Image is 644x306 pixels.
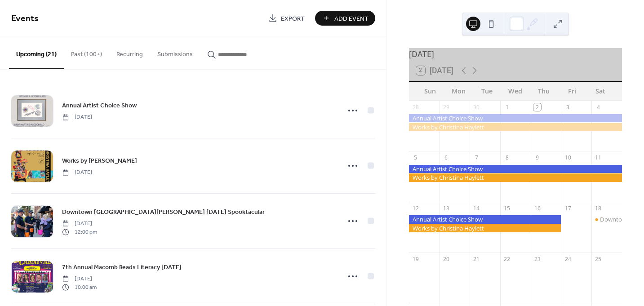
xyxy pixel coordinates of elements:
[558,82,586,100] div: Fri
[442,154,450,162] div: 6
[409,224,561,232] div: Works by Christina Haylett
[501,82,529,100] div: Wed
[503,154,511,162] div: 8
[412,205,419,213] div: 12
[444,82,473,100] div: Mon
[595,205,602,213] div: 18
[315,11,375,26] button: Add Event
[564,103,572,111] div: 3
[412,255,419,263] div: 19
[62,283,97,291] span: 10:00 am
[409,215,561,223] div: Annual Artist Choice Show
[412,154,419,162] div: 5
[64,36,109,68] button: Past (100+)
[591,215,622,223] div: Downtown Mount Clemens Halloween Spooktacular
[409,173,622,182] div: Works by Christina Haylett
[62,113,92,121] span: [DATE]
[409,165,622,173] div: Annual Artist Choice Show
[62,100,137,111] a: Annual Artist Choice Show
[409,114,622,122] div: Annual Artist Choice Show
[62,228,97,236] span: 12:00 pm
[62,101,137,111] span: Annual Artist Choice Show
[533,205,541,213] div: 16
[529,82,558,100] div: Thu
[412,103,419,111] div: 28
[564,154,572,162] div: 10
[564,255,572,263] div: 24
[533,154,541,162] div: 9
[62,169,92,177] span: [DATE]
[442,255,450,263] div: 20
[62,207,265,217] a: Downtown [GEOGRAPHIC_DATA][PERSON_NAME] [DATE] Spooktacular
[595,154,602,162] div: 11
[503,103,511,111] div: 1
[473,154,480,162] div: 7
[473,205,480,213] div: 14
[62,155,137,166] a: Works by [PERSON_NAME]
[503,205,511,213] div: 15
[564,205,572,213] div: 17
[262,11,311,26] a: Export
[409,48,622,60] div: [DATE]
[473,255,480,263] div: 21
[62,262,182,272] a: 7th Annual Macomb Reads Literacy [DATE]
[473,103,480,111] div: 30
[533,103,541,111] div: 2
[62,263,182,272] span: 7th Annual Macomb Reads Literacy [DATE]
[62,156,137,166] span: Works by [PERSON_NAME]
[473,82,501,100] div: Tue
[9,36,64,69] button: Upcoming (21)
[442,205,450,213] div: 13
[109,36,150,68] button: Recurring
[11,10,39,27] span: Events
[334,14,369,23] span: Add Event
[150,36,200,68] button: Submissions
[281,14,305,23] span: Export
[586,82,615,100] div: Sat
[416,82,444,100] div: Sun
[62,220,97,228] span: [DATE]
[595,103,602,111] div: 4
[409,123,622,131] div: Works by Christina Haylett
[62,208,265,217] span: Downtown [GEOGRAPHIC_DATA][PERSON_NAME] [DATE] Spooktacular
[503,255,511,263] div: 22
[442,103,450,111] div: 29
[62,275,97,283] span: [DATE]
[533,255,541,263] div: 23
[595,255,602,263] div: 25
